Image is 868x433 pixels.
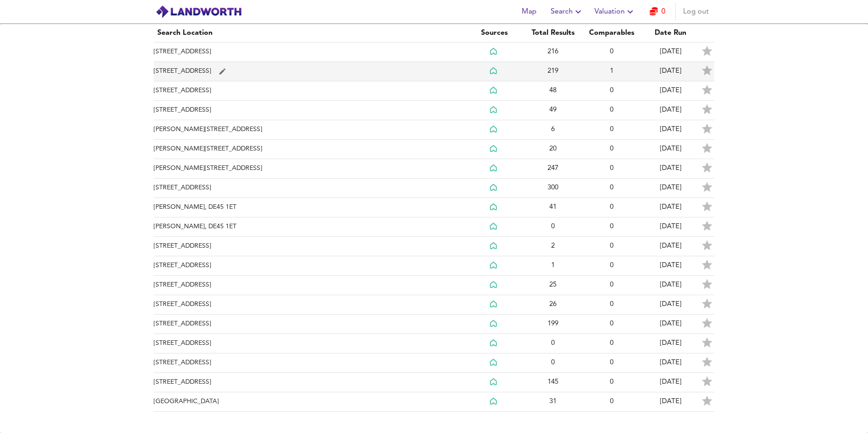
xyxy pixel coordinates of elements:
img: Rightmove [490,300,499,309]
td: [PERSON_NAME][STREET_ADDRESS] [154,120,465,140]
td: [GEOGRAPHIC_DATA] [154,392,465,412]
td: 145 [524,373,582,392]
a: 0 [650,5,665,18]
img: Rightmove [490,145,499,153]
img: Rightmove [490,397,499,406]
td: [PERSON_NAME][STREET_ADDRESS] [154,140,465,159]
span: Map [518,5,540,18]
div: Date Run [645,28,696,38]
td: 0 [524,217,582,237]
td: [STREET_ADDRESS] [154,101,465,120]
td: 0 [582,217,641,237]
img: Rightmove [490,320,499,328]
td: [STREET_ADDRESS] [154,276,465,295]
button: Log out [679,3,712,21]
img: Rightmove [490,378,499,386]
td: [DATE] [641,276,700,295]
img: Rightmove [490,242,499,250]
td: 0 [582,353,641,373]
td: [PERSON_NAME][STREET_ADDRESS] [154,159,465,179]
div: Sources [468,28,520,38]
td: [DATE] [641,256,700,276]
td: [DATE] [641,353,700,373]
td: 216 [524,42,582,62]
td: 247 [524,159,582,179]
td: 48 [524,81,582,101]
td: 199 [524,315,582,334]
td: 2 [524,237,582,256]
td: [DATE] [641,42,700,62]
img: Rightmove [490,261,499,270]
td: [DATE] [641,81,700,101]
img: Rightmove [490,67,499,75]
td: 49 [524,101,582,120]
button: Search [547,3,587,21]
td: [DATE] [641,120,700,140]
div: Comparables [586,28,637,38]
img: Rightmove [490,184,499,192]
td: [DATE] [641,237,700,256]
img: Rightmove [490,106,499,114]
td: [DATE] [641,334,700,353]
td: 0 [582,42,641,62]
img: logo [156,5,242,19]
td: 0 [582,256,641,276]
span: Valuation [594,5,636,18]
td: [STREET_ADDRESS] [154,353,465,373]
td: [DATE] [641,392,700,412]
td: 41 [524,198,582,217]
td: [STREET_ADDRESS] [154,237,465,256]
td: [DATE] [641,198,700,217]
td: 0 [582,140,641,159]
td: 26 [524,295,582,315]
span: Log out [683,5,709,18]
td: 0 [582,334,641,353]
button: 0 [643,3,672,21]
td: [DATE] [641,315,700,334]
img: Rightmove [490,47,499,56]
img: Rightmove [490,125,499,134]
td: 6 [524,120,582,140]
img: Rightmove [490,86,499,95]
td: 0 [582,101,641,120]
td: [DATE] [641,373,700,392]
td: [STREET_ADDRESS] [154,315,465,334]
td: 20 [524,140,582,159]
button: Valuation [591,3,639,21]
td: 0 [582,373,641,392]
td: [STREET_ADDRESS] [154,81,465,101]
img: Rightmove [490,339,499,348]
td: [DATE] [641,101,700,120]
span: Search [551,5,584,18]
td: 0 [582,198,641,217]
td: 0 [582,81,641,101]
td: 219 [524,62,582,81]
td: 0 [582,392,641,412]
td: 300 [524,179,582,198]
td: 0 [582,179,641,198]
table: simple table [145,24,723,412]
td: 0 [524,334,582,353]
td: 0 [524,353,582,373]
td: 0 [582,120,641,140]
div: Total Results [527,28,579,38]
td: 0 [582,315,641,334]
td: [DATE] [641,179,700,198]
td: 0 [582,159,641,179]
td: [DATE] [641,159,700,179]
td: 0 [582,237,641,256]
img: Rightmove [490,281,499,289]
td: 1 [524,256,582,276]
td: [STREET_ADDRESS] [154,256,465,276]
th: Search Location [154,24,465,42]
img: Rightmove [490,164,499,173]
td: 0 [582,276,641,295]
td: [DATE] [641,140,700,159]
td: [DATE] [641,295,700,315]
td: 31 [524,392,582,412]
img: Rightmove [490,222,499,231]
td: [DATE] [641,62,700,81]
td: 25 [524,276,582,295]
td: [STREET_ADDRESS] [154,179,465,198]
td: 1 [582,62,641,81]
